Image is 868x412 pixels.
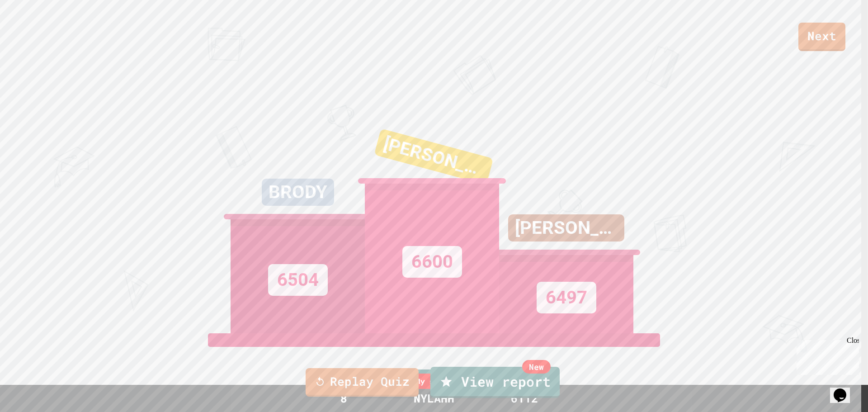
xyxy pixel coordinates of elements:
div: 6504 [268,264,328,296]
div: BRODY [262,179,334,206]
div: [PERSON_NAME] [374,128,493,185]
a: Replay Quiz [306,368,419,397]
div: Chat with us now!Close [4,4,62,57]
div: [PERSON_NAME] [508,214,624,242]
div: 6497 [537,282,596,313]
a: Next [798,23,845,51]
iframe: chat widget [793,336,859,375]
iframe: chat widget [830,376,859,403]
a: View report [430,367,560,398]
div: New [522,360,551,374]
div: 6600 [402,246,462,278]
